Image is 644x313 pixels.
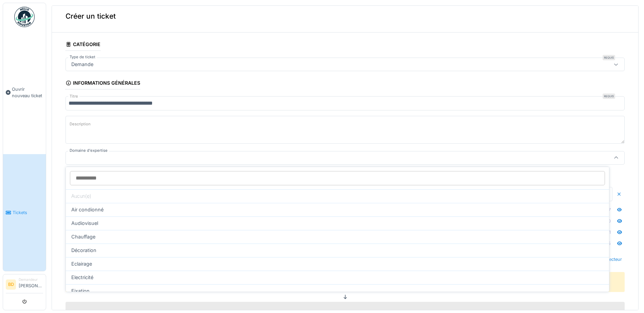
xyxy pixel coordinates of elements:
[14,7,35,27] img: Badge_color-CXgf-gQk.svg
[68,120,92,128] label: Description
[66,189,609,203] div: Aucun(e)
[13,209,43,216] span: Tickets
[6,277,43,293] a: BD Demandeur[PERSON_NAME]
[68,148,109,153] label: Domaine d'expertise
[71,287,90,295] span: Fixation
[3,31,46,154] a: Ouvrir nouveau ticket
[12,86,43,99] span: Ouvrir nouveau ticket
[71,206,104,213] span: Air condionné
[71,220,98,227] span: Audiovisuel
[71,233,95,241] span: Chauffage
[71,274,93,281] span: Electricité
[69,61,96,68] div: Demande
[3,154,46,271] a: Tickets
[71,247,96,254] span: Décoration
[68,54,97,60] label: Type de ticket
[66,39,100,51] div: Catégorie
[66,78,140,89] div: Informations générales
[68,93,79,99] label: Titre
[608,240,611,247] div: 5
[71,260,92,268] span: Eclairage
[603,55,615,60] div: Requis
[19,277,43,282] div: Demandeur
[603,93,615,99] div: Requis
[6,279,16,290] li: BD
[19,277,43,292] li: [PERSON_NAME]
